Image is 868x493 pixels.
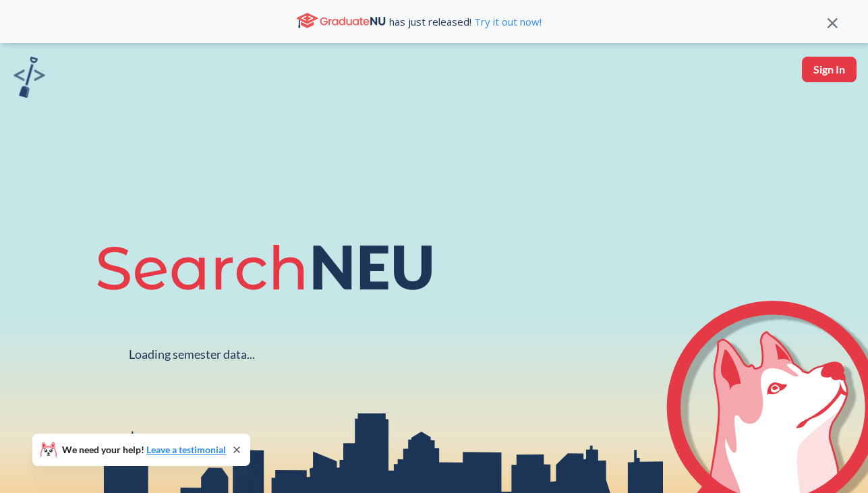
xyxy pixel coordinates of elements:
span: has just released! [389,14,542,29]
a: Try it out now! [471,15,542,28]
span: We need your help! [62,445,226,455]
a: sandbox logo [13,57,45,102]
a: Leave a testimonial [146,444,226,455]
div: Loading semester data... [129,347,255,362]
button: Sign In [802,57,857,82]
img: sandbox logo [13,57,45,98]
